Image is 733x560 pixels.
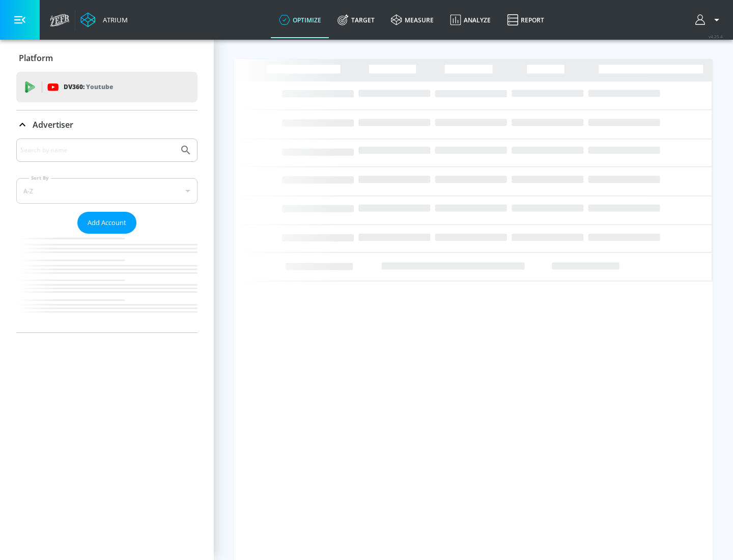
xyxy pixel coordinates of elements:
nav: list of Advertiser [16,234,198,332]
a: measure [383,2,442,38]
div: Atrium [99,15,128,24]
div: Advertiser [16,110,198,139]
div: Platform [16,44,198,72]
a: optimize [271,2,329,38]
div: A-Z [16,178,198,204]
p: Youtube [86,81,113,92]
p: Advertiser [33,119,73,130]
a: Target [329,2,383,38]
div: DV360: Youtube [16,72,198,102]
a: Atrium [80,12,128,27]
p: Platform [19,52,53,64]
a: Analyze [442,2,499,38]
input: Search by name [20,144,175,157]
span: Add Account [88,217,126,229]
button: Add Account [77,212,136,234]
div: Advertiser [16,138,198,332]
span: v 4.25.4 [709,34,723,39]
a: Report [499,2,552,38]
p: DV360: [64,81,113,93]
label: Sort By [29,175,51,181]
